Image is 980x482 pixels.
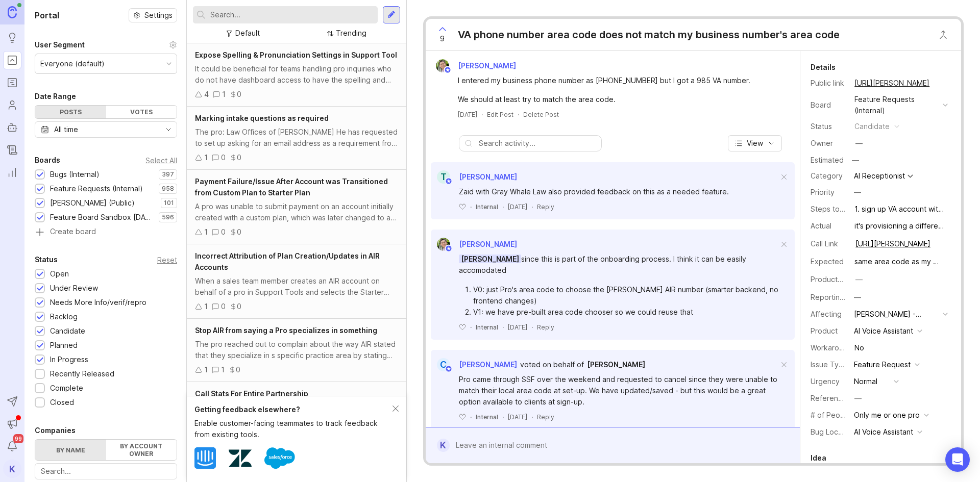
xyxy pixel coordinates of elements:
div: In Progress [50,354,88,365]
a: T[PERSON_NAME] [431,170,517,184]
div: Feature Requests (Internal) [854,94,939,116]
span: View [747,138,763,148]
div: Planned [50,340,78,351]
div: Feature Requests (Internal) [50,183,143,194]
button: ProductboardID [852,273,866,286]
label: Bug Location [811,427,855,436]
div: Only me or one pro [854,410,920,421]
div: Board [811,99,846,111]
div: Zaid with Gray Whale Law also provided feedback on this as a needed feature. [459,186,778,197]
div: Owner [811,138,846,149]
button: K [3,460,21,478]
div: 0 [236,364,240,375]
div: Internal [476,202,498,211]
div: since this is part of the onboarding process. I think it can be easily accomodated [459,253,778,276]
label: Reporting Team [811,293,865,301]
div: A pro was unable to submit payment on an account initially created with a custom plan, which was ... [195,201,398,223]
div: T [437,170,450,184]
img: member badge [445,365,452,373]
div: Boards [35,154,60,166]
div: 0 [221,152,226,163]
p: 101 [164,199,174,207]
label: Expected [811,257,844,266]
div: Feature Request [854,359,911,370]
div: K [437,439,450,452]
a: Call Stats For Entire Partnership[PERSON_NAME] from [PERSON_NAME] asked to be able to see the cal... [187,382,406,445]
div: We should at least try to match the area code. [458,94,779,105]
div: Enable customer-facing teammates to track feedback from existing tools. [194,418,393,440]
div: AI Voice Assistant [854,426,913,438]
button: Expected [851,255,949,268]
span: [PERSON_NAME] [587,360,645,369]
div: All time [54,124,78,135]
div: The pro: Law Offices of [PERSON_NAME] He has requested to set up asking for an email address as a... [195,126,398,149]
span: Incorrect Attribution of Plan Creation/Updates in AIR Accounts [195,251,380,271]
div: Estimated [811,157,844,164]
div: Normal [854,376,877,387]
div: Candidate [50,325,85,337]
button: View [728,135,782,151]
a: Ideas [3,29,21,47]
button: Send to Autopilot [3,392,21,411]
a: Portal [3,51,21,69]
label: Steps to Reproduce [811,205,880,213]
div: · [531,323,533,332]
button: Call Link [852,237,934,250]
a: Payment Failure/Issue After Account was Transitioned from Custom Plan to Starter PlanA pro was un... [187,170,406,244]
div: No [854,342,864,353]
div: Votes [106,106,177,118]
div: The pro reached out to complain about the way AIR stated that they specialize in s specific pract... [195,339,398,361]
div: Recently Released [50,368,114,379]
div: · [502,202,504,211]
div: 1 [221,364,225,375]
svg: toggle icon [160,125,177,134]
label: By account owner [106,440,177,460]
label: Urgency [811,377,840,386]
a: Aaron Lee[PERSON_NAME] [430,59,524,72]
a: Stop AIR from saying a Pro specializes in somethingThe pro reached out to complain about the way ... [187,319,406,382]
span: 99 [13,434,23,443]
p: 397 [162,170,174,179]
div: Category [811,170,846,182]
div: Date Range [35,90,76,103]
button: Reference(s) [851,392,865,405]
div: Status [811,121,846,132]
p: 596 [162,213,174,221]
div: Bugs (Internal) [50,169,100,180]
a: C[PERSON_NAME] [431,358,517,371]
button: Settings [129,8,177,22]
div: Trending [336,28,366,39]
img: Zendesk logo [229,447,252,470]
div: Status [35,253,58,266]
img: Salesforce logo [264,443,295,473]
div: Internal [476,323,498,332]
span: [PERSON_NAME] [459,172,517,181]
img: member badge [444,66,451,74]
div: Feature Board Sandbox [DATE] [50,212,154,223]
li: V0: just Pro's area code to choose the [PERSON_NAME] AIR number (smarter backend, no frontend cha... [473,284,778,307]
div: Reply [537,323,554,332]
div: Reset [157,257,177,263]
div: 1 [204,301,208,312]
img: Aaron Lee [437,238,450,251]
div: Closed [50,397,74,408]
div: [PERSON_NAME] (Public) [50,197,135,209]
a: Roadmaps [3,73,21,92]
span: Payment Failure/Issue After Account was Transitioned from Custom Plan to Starter Plan [195,177,388,197]
label: Affecting [811,310,842,318]
div: Edit Post [487,110,513,119]
div: 1 [204,152,208,163]
a: Incorrect Attribution of Plan Creation/Updates in AIR AccountsWhen a sales team member creates an... [187,244,406,319]
img: member badge [445,245,452,252]
div: [PERSON_NAME] - Single (Internal) [854,309,939,320]
input: Search activity... [479,138,596,149]
span: Stop AIR from saying a Pro specializes in something [195,326,377,335]
label: Product [811,326,838,335]
div: AI Voice Assistant [854,325,913,337]
div: C [437,358,450,371]
a: [URL][PERSON_NAME] [851,77,933,90]
div: Open Intercom Messenger [945,447,970,472]
time: [DATE] [508,413,527,421]
div: 1. sign up VA account with (408) area code as business number [854,204,946,215]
